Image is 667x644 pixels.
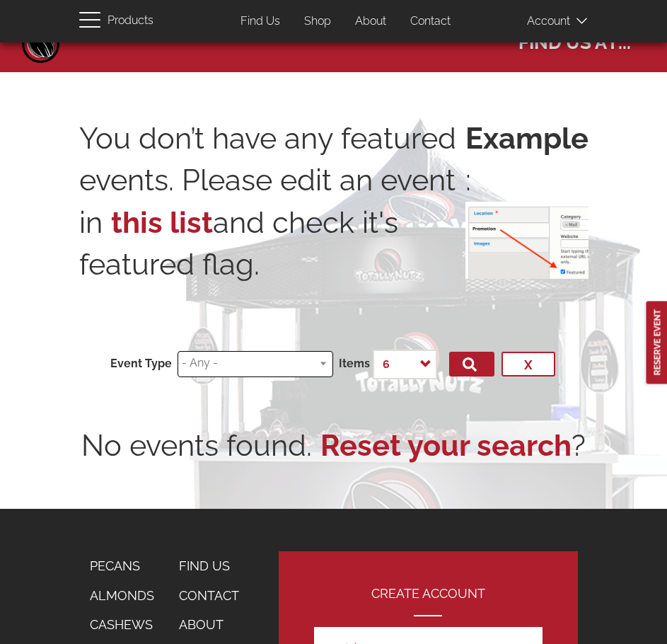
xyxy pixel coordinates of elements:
a: Contact [168,581,269,611]
button: Filter [449,352,494,376]
img: featured-event.png [465,202,588,279]
a: this list [111,205,213,240]
a: About [168,610,269,640]
a: Reset your search [320,425,572,466]
h2: Create Account [314,587,543,616]
a: Cashews [79,610,168,640]
label: Event Type [110,356,172,372]
input: - Any - [182,355,324,372]
a: About [344,8,397,35]
a: Find Us [230,8,291,35]
a: Shop [294,8,342,35]
a: Home [20,23,62,65]
span: Products [108,11,153,31]
button: x [501,352,555,376]
p: You don’t have any featured events. Please edit an event in and check it's featured flag. [79,117,465,286]
a: Find Us [168,551,269,581]
p: : [465,117,588,293]
div: No events found. ? [79,425,588,466]
a: Contact [400,8,461,35]
a: Pecans [79,551,168,581]
label: Items [339,356,370,372]
a: Almonds [79,581,168,611]
strong: Example [465,117,588,159]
